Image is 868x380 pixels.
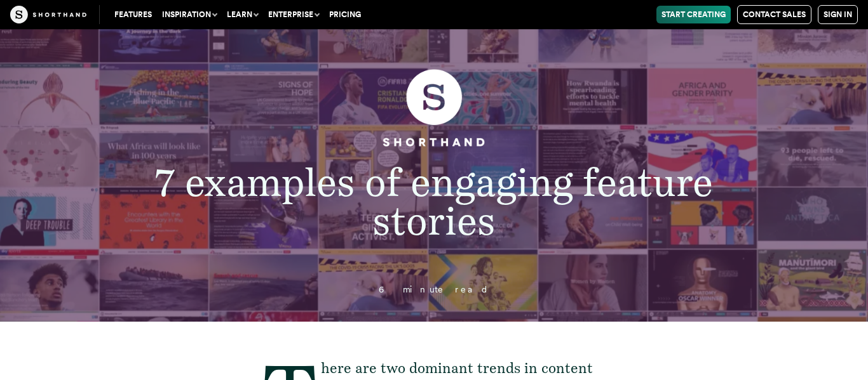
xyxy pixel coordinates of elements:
span: 6 minute read [379,284,489,294]
button: Learn [222,6,263,23]
a: Sign in [818,5,858,24]
button: Inspiration [157,6,222,23]
img: The Craft [10,6,86,23]
a: Pricing [324,6,366,23]
button: Enterprise [263,6,324,23]
a: Start Creating [656,6,731,23]
a: Features [109,6,157,23]
a: Contact Sales [737,5,811,24]
span: 7 examples of engaging feature stories [155,159,713,244]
